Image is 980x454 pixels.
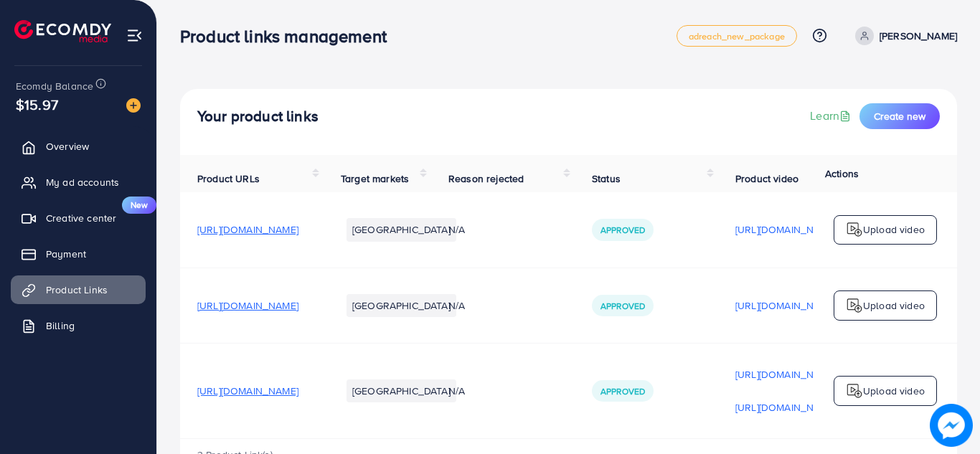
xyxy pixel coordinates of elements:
[197,171,260,186] span: Product URLs
[600,300,645,312] span: Approved
[880,27,957,44] p: [PERSON_NAME]
[46,247,86,261] span: Payment
[11,168,146,197] a: My ad accounts
[810,108,854,124] a: Learn
[347,379,456,402] li: [GEOGRAPHIC_DATA]
[341,171,409,186] span: Target markets
[197,384,298,398] span: [URL][DOMAIN_NAME]
[849,27,957,45] a: [PERSON_NAME]
[180,26,398,47] h3: Product links management
[11,240,146,268] a: Payment
[930,404,973,447] img: image
[846,221,863,238] img: logo
[448,298,465,313] span: N/A
[197,222,298,237] span: [URL][DOMAIN_NAME]
[11,311,146,340] a: Billing
[846,382,863,399] img: logo
[735,366,837,383] p: [URL][DOMAIN_NAME]
[16,94,58,115] span: $15.97
[197,298,298,313] span: [URL][DOMAIN_NAME]
[46,211,116,225] span: Creative center
[448,171,524,186] span: Reason rejected
[846,297,863,314] img: logo
[859,103,940,129] button: Create new
[735,171,798,186] span: Product video
[46,318,75,333] span: Billing
[14,20,111,42] img: logo
[197,108,319,126] h4: Your product links
[46,175,119,189] span: My ad accounts
[347,218,456,241] li: [GEOGRAPHIC_DATA]
[11,275,146,304] a: Product Links
[600,385,645,397] span: Approved
[122,197,156,214] span: New
[448,222,465,237] span: N/A
[735,297,837,314] p: [URL][DOMAIN_NAME]
[863,297,925,314] p: Upload video
[735,399,837,416] p: [URL][DOMAIN_NAME]
[126,98,141,113] img: image
[11,204,146,232] a: Creative centerNew
[735,221,837,238] p: [URL][DOMAIN_NAME]
[46,139,89,153] span: Overview
[347,294,456,317] li: [GEOGRAPHIC_DATA]
[689,32,785,41] span: adreach_new_package
[126,27,143,44] img: menu
[863,221,925,238] p: Upload video
[874,109,925,123] span: Create new
[448,384,465,398] span: N/A
[16,79,93,93] span: Ecomdy Balance
[600,224,645,236] span: Approved
[46,283,108,297] span: Product Links
[11,132,146,161] a: Overview
[863,382,925,399] p: Upload video
[677,25,797,47] a: adreach_new_package
[825,166,859,181] span: Actions
[592,171,621,186] span: Status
